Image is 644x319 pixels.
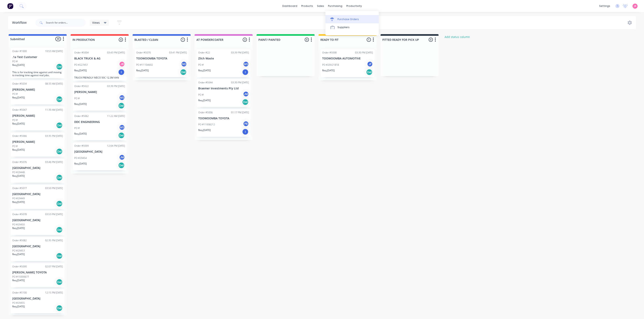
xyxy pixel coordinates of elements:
[119,95,125,101] div: MS
[118,162,125,169] div: Del
[11,133,65,157] div: Order #506603:35 PM [DATE][PERSON_NAME]PO #Req.[DATE]Del
[74,51,89,54] div: Order #5004
[74,97,80,100] p: PO #
[321,49,375,77] div: Order #509803:30 PM [DATE]TOOWOOMBA AUTOMOTIVEPO #20V21818JFReq.[DATE]Del
[74,76,125,79] p: TRUCK FREINDLY IVECO 50C 12.3M VAN
[107,84,125,88] div: 03:39 PM [DATE]
[242,129,249,135] div: I
[12,301,25,305] p: PO #29455
[322,63,339,67] p: PO #20V21818
[136,51,151,54] div: Order #5070
[11,185,65,209] div: Order #507703:50 PM [DATE][GEOGRAPHIC_DATA]PO #29449Req.[DATE]Del
[135,49,189,77] div: Order #507003:41 PM [DATE]TOOWOOMBA TOYOTAPO #11104692NDReq.[DATE]Del
[443,34,472,40] button: Add status column
[12,291,27,294] div: Order #5100
[56,305,63,311] div: Del
[12,223,25,226] p: PO #29450
[198,63,204,67] p: PO #
[198,99,211,102] p: Req. [DATE]
[11,80,65,104] div: Order #503408:33 AM [DATE][PERSON_NAME]PO #Req.[DATE]Del
[107,51,125,54] div: 03:43 PM [DATE]
[322,51,337,54] div: Order #5098
[12,148,25,152] p: Req. [DATE]
[118,102,125,109] div: Del
[73,142,127,170] div: Order #509912:04 PM [DATE][GEOGRAPHIC_DATA]PO #29454JMReq.[DATE]Del
[12,275,29,279] p: PO #15000677
[597,3,612,9] div: settings
[11,237,65,261] div: Order #508202:35 PM [DATE][GEOGRAPHIC_DATA]PO #29453Req.[DATE]Del
[12,171,25,174] p: PO #29448
[325,15,379,23] a: Purchase Orders
[45,239,63,242] div: 02:35 PM [DATE]
[45,134,63,138] div: 03:35 PM [DATE]
[231,81,249,84] div: 03:30 PM [DATE]
[12,118,18,122] p: PO #
[231,51,249,54] div: 03:39 PM [DATE]
[12,192,63,196] p: [GEOGRAPHIC_DATA]
[12,92,18,96] p: PO #
[12,166,63,170] p: [GEOGRAPHIC_DATA]
[45,265,63,268] div: 02:07 PM [DATE]
[11,159,65,183] div: Order #507603:46 PM [DATE][GEOGRAPHIC_DATA]PO #29448Req.[DATE]Del
[198,123,215,126] p: PO #11008212
[74,120,125,124] p: DDC ENGINEERING
[12,305,25,308] p: Req. [DATE]
[74,144,89,148] div: Order #5099
[12,114,63,118] p: [PERSON_NAME]
[181,61,187,67] div: ND
[73,83,127,111] div: Order #502203:39 PM [DATE][PERSON_NAME]PO #MSReq.[DATE]Del
[197,49,251,77] div: Order #2203:39 PM [DATE]Zilch WastePO #MSReq.[DATE]I
[45,160,63,164] div: 03:46 PM [DATE]
[45,213,63,216] div: 03:53 PM [DATE]
[198,111,213,114] div: Order #5006
[56,174,63,181] div: Del
[107,144,125,148] div: 12:04 PM [DATE]
[12,134,27,138] div: Order #5066
[337,17,359,21] div: Purchase Orders
[634,4,636,8] span: JB
[74,90,125,94] p: [PERSON_NAME]
[12,271,63,274] p: [PERSON_NAME] TOYOTA
[12,144,18,148] p: PO #
[12,279,25,282] p: Req. [DATE]
[344,3,364,9] div: productivity
[12,219,63,222] p: [GEOGRAPHIC_DATA]
[74,57,125,60] p: BLACK TRUCK & AG
[45,82,63,86] div: 08:33 AM [DATE]
[74,156,87,160] p: PO #29454
[322,69,335,72] p: Req. [DATE]
[12,140,63,144] p: [PERSON_NAME]
[12,71,63,77] p: This is for tracking time against until moving to tracking time against real jobs.
[198,87,249,90] p: Braemer Investments Pty Ltd
[56,96,63,102] div: Del
[198,93,204,97] p: PO #
[12,160,27,164] div: Order #5076
[74,69,87,72] p: Req. [DATE]
[73,49,127,81] div: Order #500403:43 PM [DATE]BLACK TRUCK & AGPO #227451JBReq.[DATE]ITRUCK FREINDLY IVECO 50C 12.3M VAN
[242,69,249,75] div: I
[337,26,350,29] div: Suppliers
[136,63,153,67] p: PO #11104692
[56,122,63,129] div: Del
[299,3,315,9] div: products
[56,227,63,233] div: Del
[12,96,25,99] p: Req. [DATE]
[92,20,100,25] span: Views
[12,63,25,67] p: Req. [DATE]
[12,20,29,25] div: Workflow
[118,132,125,139] div: Del
[12,197,25,200] p: PO #29449
[197,109,251,137] div: Order #500601:17 PM [DATE]TOOWOOMBA TOYOTAPO #11008212PBReq.[DATE]I
[12,253,25,256] p: Req. [DATE]
[56,148,63,155] div: Del
[12,200,25,204] p: Req. [DATE]
[198,117,249,120] p: TOOWOOMBA TOYOTA
[243,91,249,97] div: JM
[73,113,127,141] div: Order #506211:22 AM [DATE]DDC ENGINEERINGPO #MSReq.[DATE]Del
[367,61,373,67] div: JF
[74,84,89,88] div: Order #5022
[280,3,299,9] a: dashboard
[198,69,211,72] p: Req. [DATE]
[46,19,86,27] input: Search for orders...
[11,211,65,235] div: Order #507803:53 PM [DATE][GEOGRAPHIC_DATA]PO #29450Req.[DATE]Del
